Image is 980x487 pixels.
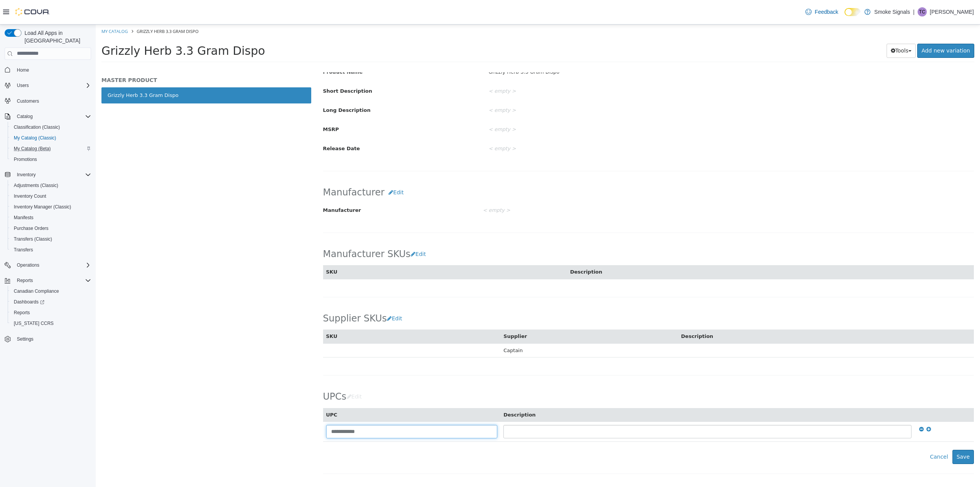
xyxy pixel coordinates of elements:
[408,309,431,315] span: Supplier
[474,244,506,250] span: Description
[874,7,910,16] p: Smoke Signals
[227,102,243,108] span: MSRP
[6,52,216,59] h5: MASTER PRODUCT
[11,245,36,254] a: Transfers
[387,60,884,74] div: < empty >
[14,81,91,90] span: Users
[17,172,36,178] span: Inventory
[11,224,52,233] a: Purchase Orders
[17,113,33,120] span: Catalog
[227,64,277,69] span: Short Description
[227,161,879,175] h2: Manufacturer
[11,308,91,317] span: Reports
[8,286,94,297] button: Canadian Compliance
[387,179,829,193] div: < empty >
[11,297,47,307] a: Dashboards
[14,225,49,231] span: Purchase Orders
[408,387,440,393] span: Description
[14,261,91,270] span: Operations
[291,287,310,301] button: Edit
[11,192,91,201] span: Inventory Count
[14,204,71,210] span: Inventory Manager (Classic)
[227,183,265,189] span: Manufacturer
[227,223,335,237] h2: Manufacturer SKUs
[791,19,820,33] button: Tools
[14,215,33,221] span: Manifests
[14,135,56,141] span: My Catalog (Classic)
[2,64,94,75] button: Home
[387,118,884,131] div: < empty >
[8,180,94,191] button: Adjustments (Classic)
[230,244,242,250] span: SKU
[11,181,91,190] span: Adjustments (Classic)
[6,4,32,10] a: My Catalog
[919,7,925,16] span: TC
[830,425,856,439] button: Cancel
[11,213,91,222] span: Manifests
[815,8,838,16] span: Feedback
[11,224,91,233] span: Purchase Orders
[14,96,91,106] span: Customers
[8,244,94,255] button: Transfers
[585,309,617,315] span: Description
[17,67,29,73] span: Home
[15,8,50,16] img: Cova
[11,155,91,164] span: Promotions
[5,61,91,365] nav: Complex example
[2,275,94,286] button: Reports
[14,193,46,199] span: Inventory Count
[918,7,927,16] div: Tory Chickite
[14,146,51,152] span: My Catalog (Beta)
[11,181,61,190] a: Adjustments (Classic)
[2,80,94,91] button: Users
[17,277,33,284] span: Reports
[2,95,94,107] button: Customers
[11,202,91,212] span: Inventory Manager (Classic)
[21,29,91,44] span: Load All Apps in [GEOGRAPHIC_DATA]
[11,287,91,296] span: Canadian Compliance
[11,319,57,328] a: [US_STATE] CCRS
[227,83,275,89] span: Long Description
[41,4,103,10] span: Grizzly Herb 3.3 Gram Dispo
[11,202,74,212] a: Inventory Manager (Classic)
[11,297,91,307] span: Dashboards
[11,308,33,317] a: Reports
[11,245,91,254] span: Transfers
[8,154,94,165] button: Promotions
[8,202,94,212] button: Inventory Manager (Classic)
[11,123,91,132] span: Classification (Classic)
[11,319,91,328] span: Washington CCRS
[387,98,884,112] div: < empty >
[14,97,42,106] a: Customers
[14,261,42,270] button: Operations
[14,65,91,75] span: Home
[227,287,311,301] h2: Supplier SKUs
[11,133,59,143] a: My Catalog (Classic)
[11,287,62,296] a: Canadian Compliance
[11,144,54,153] a: My Catalog (Beta)
[2,111,94,122] button: Catalog
[844,8,861,16] input: Dark Mode
[14,335,36,344] a: Settings
[14,310,30,316] span: Reports
[14,156,37,162] span: Promotions
[251,365,270,379] button: Edit
[8,212,94,223] button: Manifests
[11,133,91,143] span: My Catalog (Classic)
[227,365,270,379] h2: UPCs
[14,334,91,344] span: Settings
[14,320,54,326] span: [US_STATE] CCRS
[2,333,94,344] button: Settings
[913,7,915,16] p: |
[8,307,94,318] button: Reports
[11,144,91,153] span: My Catalog (Beta)
[14,170,39,179] button: Inventory
[14,236,52,242] span: Transfers (Classic)
[405,319,582,333] td: Captain
[11,213,36,222] a: Manifests
[230,387,242,393] span: UPC
[14,112,91,121] span: Catalog
[230,309,242,315] span: SKU
[822,19,879,33] a: Add new variation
